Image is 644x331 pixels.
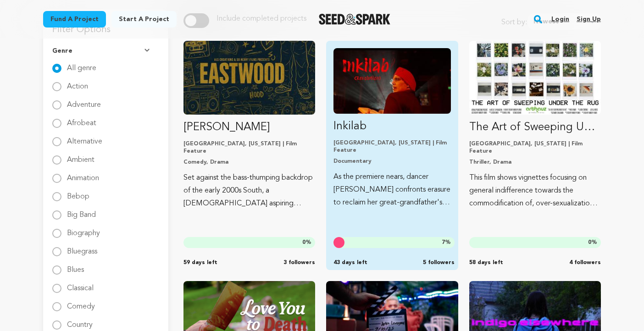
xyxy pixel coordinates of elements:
[442,240,445,245] span: 7
[144,49,152,53] img: Seed&Spark Arrow Down Icon
[43,11,106,28] a: Fund a project
[183,171,315,210] p: Set against the bass-thumping backdrop of the early 2000s South, a [DEMOGRAPHIC_DATA] aspiring ra...
[469,171,601,210] p: This film shows vignettes focusing on general indifference towards the commodification of, over-s...
[319,14,391,25] img: Seed&Spark Logo Dark Mode
[183,159,315,166] p: Comedy, Drama
[52,46,72,55] span: Genre
[577,12,601,27] a: Sign up
[333,158,450,165] p: Documentary
[183,41,315,210] a: Fund EASTWOOD
[67,204,96,219] label: Big Band
[67,241,97,255] label: Bluegrass
[333,259,367,266] span: 43 days left
[183,259,217,266] span: 59 days left
[469,41,601,210] a: Fund The Art of Sweeping Under The Rug
[111,11,177,28] a: Start a project
[67,112,96,127] label: Afrobeat
[569,259,601,266] span: 4 followers
[67,314,93,329] label: Country
[52,39,159,63] button: Genre
[469,159,601,166] p: Thriller, Drama
[183,120,315,135] p: [PERSON_NAME]
[67,167,99,182] label: Animation
[67,296,95,310] label: Comedy
[67,149,94,164] label: Ambient
[67,94,101,109] label: Adventure
[67,76,88,90] label: Action
[333,139,450,154] p: [GEOGRAPHIC_DATA], [US_STATE] | Film Feature
[551,12,569,27] a: Login
[183,140,315,155] p: [GEOGRAPHIC_DATA], [US_STATE] | Film Feature
[319,14,391,25] a: Seed&Spark Homepage
[469,120,601,135] p: The Art of Sweeping Under The Rug
[442,239,451,246] span: %
[67,259,84,274] label: Blues
[67,222,100,237] label: Biography
[469,259,503,266] span: 58 days left
[588,240,591,245] span: 0
[302,239,311,246] span: %
[302,240,305,245] span: 0
[588,239,597,246] span: %
[67,277,94,292] label: Classical
[423,259,455,266] span: 5 followers
[67,186,89,200] label: Bebop
[333,119,450,134] p: Inkilab
[283,259,315,266] span: 3 followers
[333,171,450,209] p: As the premiere nears, dancer [PERSON_NAME] confronts erasure to reclaim her great-grandfather's ...
[67,57,96,72] label: All genre
[333,48,450,209] a: Fund Inkilab
[469,140,601,155] p: [GEOGRAPHIC_DATA], [US_STATE] | Film Feature
[67,131,102,145] label: Alternative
